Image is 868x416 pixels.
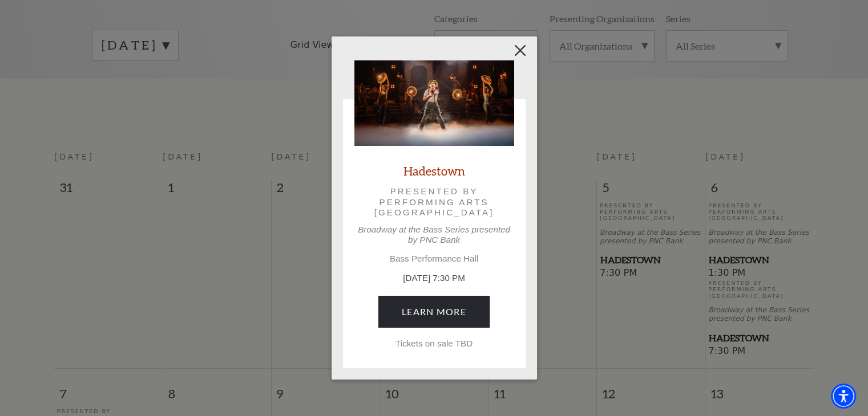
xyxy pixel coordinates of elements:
[378,296,490,328] a: June 5, 7:30 PM Learn More Tickets on sale TBD
[354,338,514,349] p: Tickets on sale TBD
[354,272,514,285] p: [DATE] 7:30 PM
[354,254,514,264] p: Bass Performance Hall
[354,60,514,146] img: Hadestown
[354,225,514,245] p: Broadway at the Bass Series presented by PNC Bank
[370,186,498,218] p: Presented by Performing Arts [GEOGRAPHIC_DATA]
[509,39,531,61] button: Close
[403,163,465,178] a: Hadestown
[831,384,856,409] div: Accessibility Menu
